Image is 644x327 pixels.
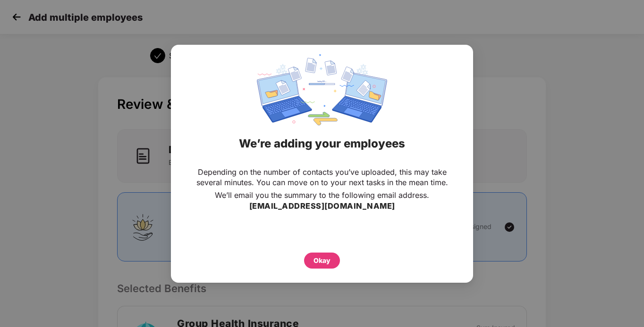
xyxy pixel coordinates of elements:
[314,255,330,265] div: Okay
[257,54,387,125] img: svg+xml;base64,PHN2ZyBpZD0iRGF0YV9zeW5jaW5nIiB4bWxucz0iaHR0cDovL3d3dy53My5vcmcvMjAwMC9zdmciIHdpZH...
[183,125,461,162] div: We’re adding your employees
[190,167,454,188] p: Depending on the number of contacts you’ve uploaded, this may take several minutes. You can move ...
[249,200,395,213] h3: [EMAIL_ADDRESS][DOMAIN_NAME]
[215,190,429,200] p: We’ll email you the summary to the following email address.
